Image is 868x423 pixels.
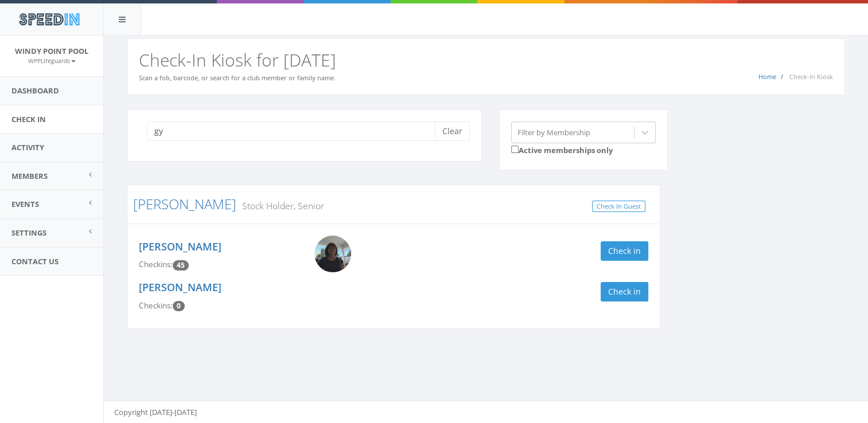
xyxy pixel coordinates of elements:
a: [PERSON_NAME] [139,280,221,294]
label: Active memberships only [511,143,613,156]
small: Scan a fob, barcode, or search for a club member or family name. [139,73,336,82]
span: Settings [11,228,46,238]
a: Home [758,72,776,81]
div: Filter by Membership [517,127,590,138]
span: Events [11,199,39,209]
a: Check In Guest [592,201,645,213]
span: Checkin count [173,260,189,271]
span: Checkins: [139,259,173,269]
span: Windy Point Pool [15,46,88,56]
button: Clear [435,122,470,141]
small: WPPLifeguards [28,57,76,65]
img: Peggy_Buchwald.png [314,236,351,272]
input: Search a name to check in [147,122,443,141]
span: Checkins: [139,300,173,311]
a: [PERSON_NAME] [133,194,236,213]
span: Members [11,171,48,181]
input: Active memberships only [511,146,519,153]
a: [PERSON_NAME] [139,240,221,253]
span: Contact Us [11,256,59,267]
button: Check in [601,241,648,261]
small: Stock Holder, Senior [236,199,324,212]
span: Checkin count [173,301,185,311]
h2: Check-In Kiosk for [DATE] [139,50,833,69]
a: WPPLifeguards [28,55,76,65]
img: speedin_logo.png [13,9,85,30]
span: Check-In Kiosk [789,72,833,81]
button: Check in [601,282,648,301]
